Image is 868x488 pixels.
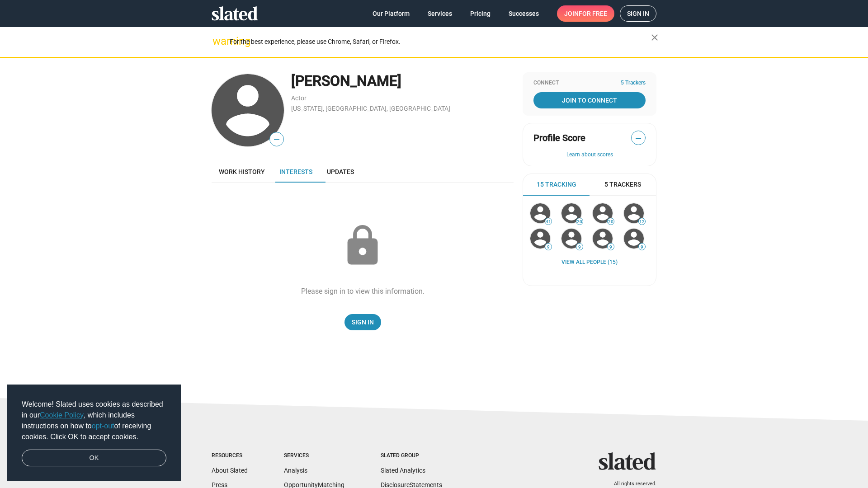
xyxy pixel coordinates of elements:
span: Welcome! Slated uses cookies as described in our , which includes instructions on how to of recei... [22,399,166,442]
a: Analysis [284,467,307,474]
a: Slated Analytics [381,467,425,474]
div: Resources [212,452,248,460]
span: 12 [639,219,645,225]
span: 5 Trackers [621,80,646,87]
span: 9 [545,244,552,250]
span: 9 [576,244,583,250]
span: 5 Trackers [604,180,641,189]
span: Join [564,5,607,22]
a: Cookie Policy [40,411,84,419]
span: Updates [327,168,354,175]
span: — [632,132,645,144]
a: Updates [320,161,361,183]
mat-icon: lock [340,223,385,268]
a: Sign In [344,314,381,330]
mat-icon: close [649,32,660,43]
span: Sign in [627,6,649,21]
a: [US_STATE], [GEOGRAPHIC_DATA], [GEOGRAPHIC_DATA] [291,105,450,112]
a: Our Platform [365,5,417,22]
span: Profile Score [533,132,585,144]
a: Services [420,5,459,22]
span: 9 [608,244,614,250]
button: Learn about scores [533,151,646,159]
a: Joinfor free [557,5,614,22]
span: 20 [576,219,583,225]
a: Join To Connect [533,92,646,108]
a: Pricing [463,5,498,22]
a: Work history [212,161,272,183]
a: dismiss cookie message [22,450,166,467]
span: — [270,134,283,145]
div: Connect [533,80,646,87]
span: 9 [639,244,645,250]
div: [PERSON_NAME] [291,71,514,91]
span: Sign In [352,314,374,330]
a: View all People (15) [561,259,618,266]
span: Interests [279,168,312,175]
a: Sign in [620,5,656,22]
a: opt-out [92,422,114,430]
span: 20 [608,219,614,225]
a: Actor [291,94,307,102]
div: For the best experience, please use Chrome, Safari, or Firefox. [230,36,651,48]
a: About Slated [212,467,248,474]
span: Pricing [470,5,491,22]
div: cookieconsent [7,385,181,481]
a: Interests [272,161,320,183]
span: Successes [509,5,539,22]
a: Successes [501,5,546,22]
div: Please sign in to view this information. [301,286,425,296]
span: Our Platform [373,5,410,22]
span: 41 [545,219,552,225]
span: for free [579,5,607,22]
mat-icon: warning [212,36,223,47]
span: Work history [219,168,265,175]
span: Join To Connect [535,92,644,108]
div: Services [284,452,344,460]
span: 15 Tracking [537,180,576,189]
div: Slated Group [381,452,442,460]
span: Services [428,5,452,22]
